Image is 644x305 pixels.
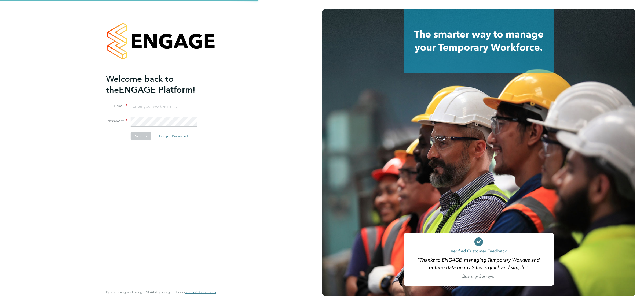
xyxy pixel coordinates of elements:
label: Email [106,103,127,109]
input: Enter your work email... [131,102,197,111]
h2: ENGAGE Platform! [106,73,211,95]
span: Welcome back to the [106,74,174,95]
label: Password [106,118,127,124]
button: Sign In [131,132,151,140]
span: By accessing and using ENGAGE you agree to our [106,290,216,294]
span: Terms & Conditions [185,290,216,294]
button: Forgot Password [155,132,192,140]
a: Terms & Conditions [185,290,216,294]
